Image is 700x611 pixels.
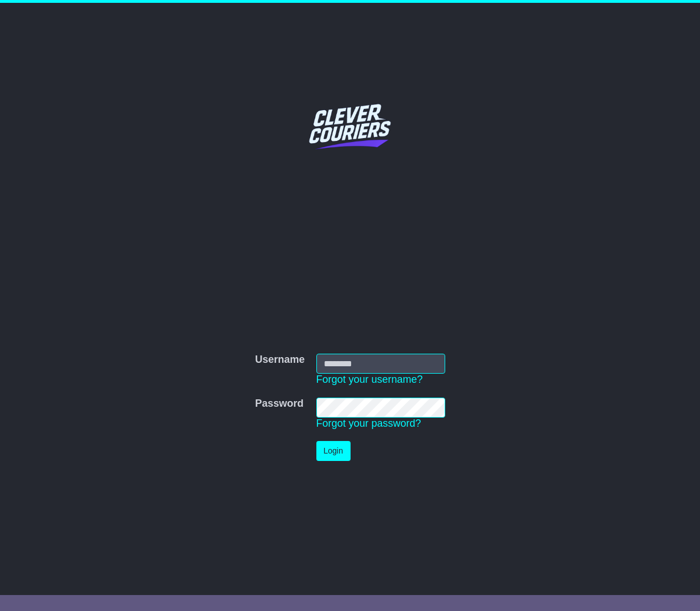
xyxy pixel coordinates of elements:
[255,354,304,366] label: Username
[316,441,351,461] button: Login
[302,78,398,175] img: Clever Couriers
[316,418,421,429] a: Forgot your password?
[255,398,303,410] label: Password
[316,374,423,385] a: Forgot your username?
